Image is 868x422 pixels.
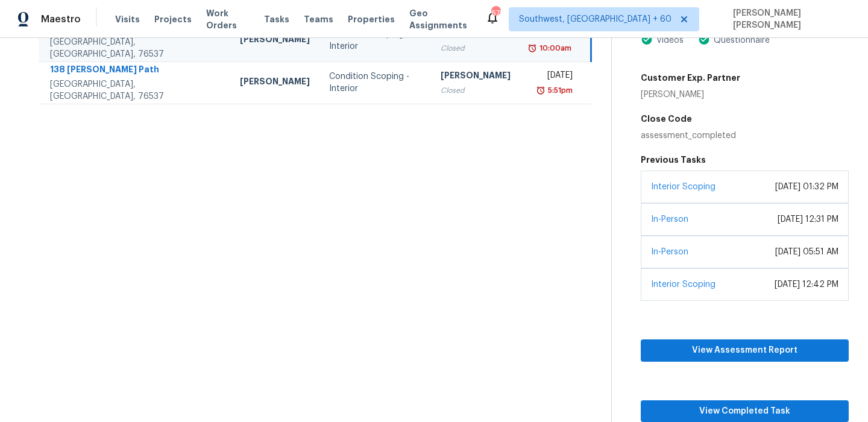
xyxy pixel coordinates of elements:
h5: Previous Tasks [641,154,849,166]
div: [DATE] 12:31 PM [778,213,838,225]
div: [PERSON_NAME] [641,89,740,101]
div: 5:51pm [546,84,573,96]
img: Overdue Alarm Icon [536,84,546,96]
span: Projects [154,13,192,25]
div: [GEOGRAPHIC_DATA], [GEOGRAPHIC_DATA], 76537 [50,78,221,102]
img: Artifact Present Icon [641,33,653,46]
span: Teams [304,13,333,25]
div: Condition Scoping - Interior [329,71,421,95]
div: [PERSON_NAME] [240,75,310,90]
div: [DATE] 05:51 AM [775,246,838,258]
div: [DATE] 12:42 PM [775,279,838,291]
span: Southwest, [GEOGRAPHIC_DATA] + 60 [519,13,671,25]
span: Visits [115,13,140,25]
div: Videos [653,34,684,46]
img: Overdue Alarm Icon [527,42,537,54]
a: In-Person [651,215,688,224]
div: [DATE] [530,69,572,84]
div: [GEOGRAPHIC_DATA], [GEOGRAPHIC_DATA], 76537 [50,36,221,60]
span: Maestro [41,13,81,25]
div: Closed [441,42,511,54]
button: View Assessment Report [641,339,849,362]
img: Artifact Present Icon [698,33,710,46]
span: Geo Assignments [409,7,471,31]
div: [PERSON_NAME] [441,69,511,84]
div: 679 [491,7,500,19]
span: Tasks [264,15,289,24]
span: View Completed Task [650,404,839,419]
div: [PERSON_NAME] [240,33,310,48]
a: Interior Scoping [651,183,715,191]
span: [PERSON_NAME] [PERSON_NAME] [728,7,850,31]
span: Properties [348,13,395,25]
a: Interior Scoping [651,280,715,289]
div: assessment_completed [641,130,849,142]
div: 10:00am [537,42,571,54]
h5: Close Code [641,113,849,125]
div: Condition Scoping - Interior [329,28,421,52]
div: Closed [441,84,511,96]
div: 138 [PERSON_NAME] Path [50,63,221,78]
h5: Customer Exp. Partner [641,72,740,84]
span: View Assessment Report [650,343,839,358]
span: Work Orders [206,7,250,31]
div: [DATE] 01:32 PM [775,181,838,193]
div: Questionnaire [710,34,770,46]
a: In-Person [651,248,688,256]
